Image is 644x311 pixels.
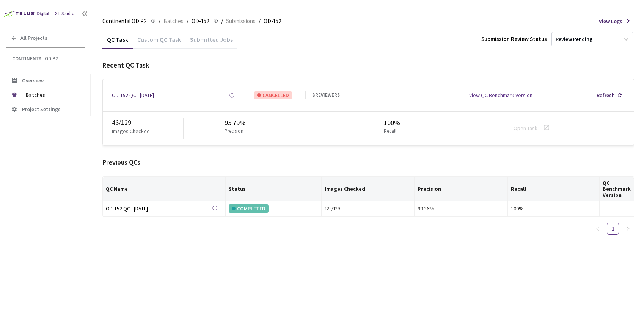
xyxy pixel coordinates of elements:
[254,91,292,99] div: CANCELLED
[622,223,634,235] button: right
[595,226,600,231] span: left
[12,55,80,62] span: Continental OD P2
[514,125,537,132] a: Open Task
[163,17,184,26] span: Batches
[55,10,75,17] div: GT Studio
[22,106,61,113] span: Project Settings
[20,35,47,41] span: All Projects
[469,91,532,99] div: View QC Benchmark Version
[600,177,634,201] th: QC Benchmark Version
[162,17,185,25] a: Batches
[415,177,508,201] th: Precision
[325,205,411,212] div: 129 / 129
[221,17,223,26] li: /
[626,226,630,231] span: right
[607,223,619,235] li: 1
[418,204,504,213] div: 99.36%
[102,60,634,70] div: Recent QC Task
[112,91,154,99] a: OD-152 QC - [DATE]
[192,17,209,26] span: OD-152
[102,36,133,49] div: QC Task
[607,223,619,234] a: 1
[112,118,183,127] div: 46 / 129
[599,17,622,25] span: View Logs
[264,17,281,26] span: OD-152
[226,17,256,26] span: Submissions
[226,177,322,201] th: Status
[225,128,243,135] p: Precision
[322,177,415,201] th: Images Checked
[229,204,269,213] div: COMPLETED
[22,77,44,84] span: Overview
[159,17,160,26] li: /
[106,204,212,213] a: OD-152 QC - [DATE]
[384,118,400,128] div: 100%
[102,17,146,26] span: Continental OD P2
[603,205,631,212] div: -
[622,223,634,235] li: Next Page
[112,127,150,135] p: Images Checked
[597,91,615,99] div: Refresh
[106,204,212,213] div: OD-152 QC - [DATE]
[187,17,188,26] li: /
[133,36,185,49] div: Custom QC Task
[185,36,237,49] div: Submitted Jobs
[259,17,261,26] li: /
[103,177,226,201] th: QC Name
[26,87,78,102] span: Batches
[511,204,596,213] div: 100%
[102,157,634,167] div: Previous QCs
[225,17,257,25] a: Submissions
[592,223,604,235] li: Previous Page
[225,118,247,128] div: 95.79%
[384,128,397,135] p: Recall
[313,92,340,99] div: 3 REVIEWERS
[556,36,592,43] div: Review Pending
[592,223,604,235] button: left
[481,35,547,43] div: Submission Review Status
[508,177,600,201] th: Recall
